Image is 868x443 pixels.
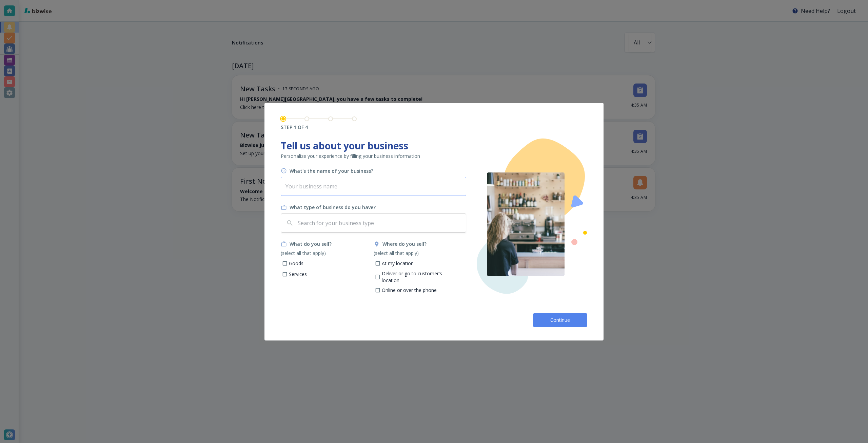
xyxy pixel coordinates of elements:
[281,124,357,131] h6: STEP 1 OF 4
[289,271,307,278] p: Services
[549,317,571,324] span: Continue
[533,313,587,327] button: Continue
[281,153,467,160] p: Personalize your experience by filling your business information
[289,260,303,267] p: Goods
[290,168,373,174] h6: What's the name of your business?
[296,217,463,229] input: Search for your business type
[290,204,376,211] h6: What type of business do you have?
[382,241,427,247] h6: Where do you sell?
[382,260,414,267] p: At my location
[281,177,466,196] input: Your business name
[382,270,461,283] p: Deliver or go to customer's location
[382,287,437,294] p: Online or over the phone
[281,250,374,257] p: (select all that apply)
[281,139,467,153] h1: Tell us about your business
[374,250,467,257] p: (select all that apply)
[290,241,332,247] h6: What do you sell?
